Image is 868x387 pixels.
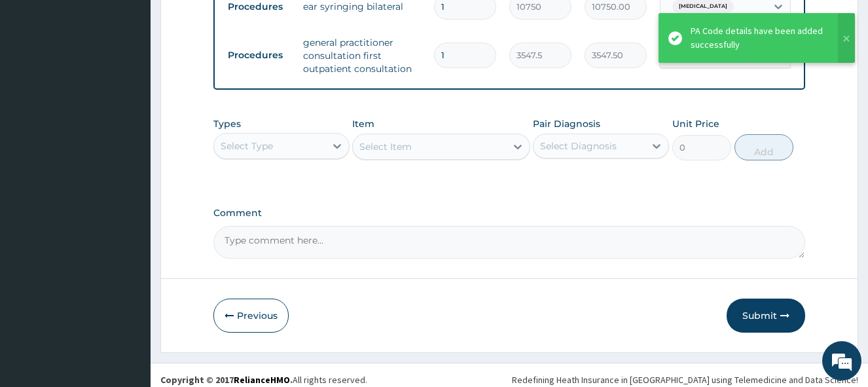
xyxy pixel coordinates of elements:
[160,374,293,386] strong: Copyright © 2017 .
[734,134,793,160] button: Add
[727,299,805,333] button: Submit
[234,374,290,386] a: RelianceHMO
[512,373,858,386] div: Redefining Heath Insurance in [GEOGRAPHIC_DATA] using Telemedicine and Data Science!
[76,112,181,244] span: We're online!
[215,7,246,38] div: Minimize live chat window
[352,117,374,130] label: Item
[7,252,249,298] textarea: Type your message and hit 'Enter'
[672,117,719,130] label: Unit Price
[68,73,220,90] div: Chat with us now
[221,139,273,153] div: Select Type
[221,43,297,67] td: Procedures
[691,24,825,52] div: PA Code details have been added successfully
[213,119,241,130] label: Types
[540,139,617,153] div: Select Diagnosis
[24,65,53,98] img: d_794563401_company_1708531726252_794563401
[297,29,427,82] td: general practitioner consultation first outpatient consultation
[213,208,805,219] label: Comment
[533,117,600,130] label: Pair Diagnosis
[213,299,289,333] button: Previous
